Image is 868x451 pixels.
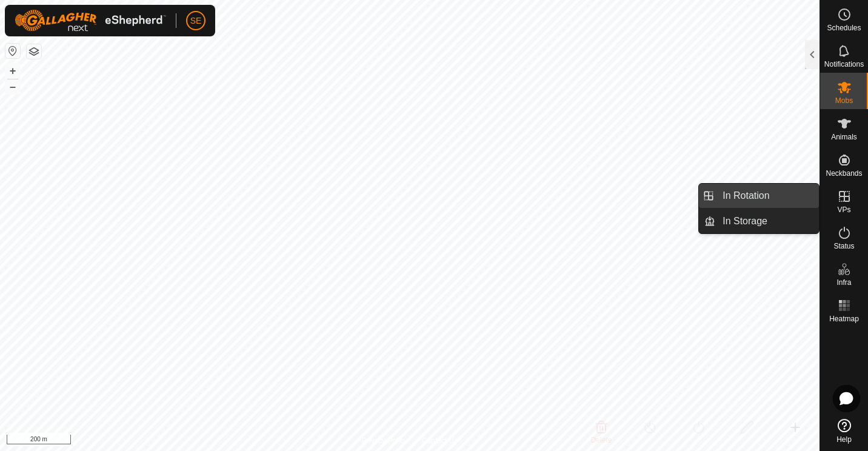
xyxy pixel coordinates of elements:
[833,242,854,250] span: Status
[831,133,857,141] span: Animals
[827,24,861,32] span: Schedules
[723,214,767,229] span: In Storage
[699,184,819,208] li: In Rotation
[362,435,407,446] a: Privacy Policy
[826,170,862,177] span: Neckbands
[422,435,458,446] a: Contact Us
[824,61,864,68] span: Notifications
[836,279,851,286] span: Infra
[723,189,769,203] span: In Rotation
[5,79,20,94] button: –
[835,97,853,104] span: Mobs
[699,209,819,233] li: In Storage
[5,44,20,58] button: Reset Map
[837,206,850,213] span: VPs
[15,10,166,32] img: Gallagher Logo
[820,414,868,448] a: Help
[5,64,20,78] button: +
[715,209,819,233] a: In Storage
[836,436,852,443] span: Help
[27,44,41,59] button: Map Layers
[715,184,819,208] a: In Rotation
[190,15,202,27] span: SE
[829,315,859,322] span: Heatmap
